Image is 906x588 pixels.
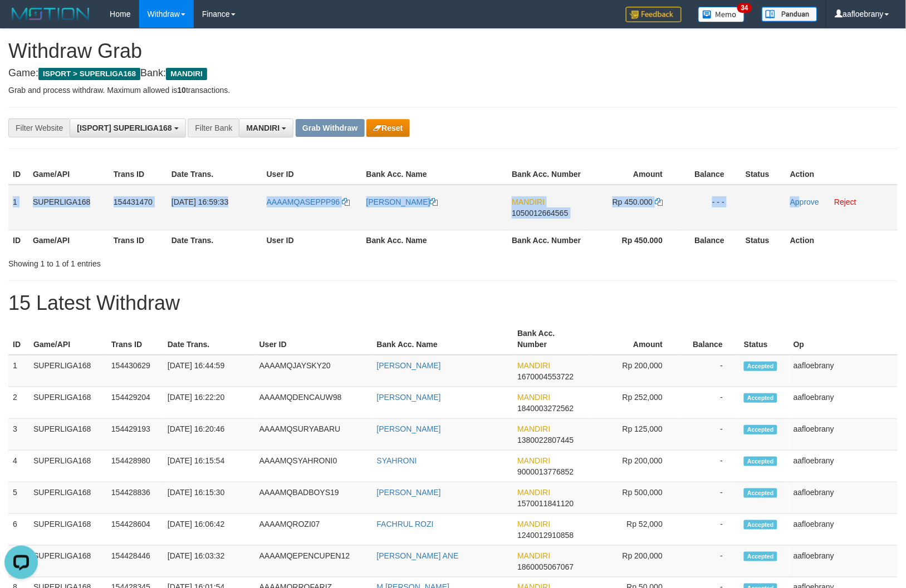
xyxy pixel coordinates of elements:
[512,209,568,218] span: Copy 1050012664565 to clipboard
[377,361,441,370] a: [PERSON_NAME]
[29,546,107,577] td: SUPERLIGA168
[70,118,185,137] button: [ISPORT] SUPERLIGA168
[28,164,109,185] th: Game/API
[8,68,898,79] h4: Game: Bank:
[741,230,786,250] th: Status
[107,387,163,419] td: 154429204
[586,164,679,185] th: Amount
[517,361,550,370] span: MANDIRI
[655,197,663,206] a: Copy 450000 to clipboard
[262,230,362,250] th: User ID
[255,323,373,355] th: User ID
[163,355,255,387] td: [DATE] 16:44:59
[8,387,29,419] td: 2
[362,164,508,185] th: Bank Acc. Name
[38,68,140,80] span: ISPORT > SUPERLIGA168
[377,520,434,528] a: FACHRUL ROZI
[737,3,752,13] span: 34
[8,230,28,250] th: ID
[517,499,574,508] span: Copy 1570011841120 to clipboard
[790,197,819,206] a: Approve
[679,451,740,482] td: -
[679,230,741,250] th: Balance
[789,387,898,419] td: aafloebrany
[366,197,438,206] a: [PERSON_NAME]
[679,323,740,355] th: Balance
[262,164,362,185] th: User ID
[679,164,741,185] th: Balance
[744,488,777,498] span: Accepted
[163,514,255,546] td: [DATE] 16:06:42
[377,424,441,433] a: [PERSON_NAME]
[8,514,29,546] td: 6
[8,185,28,230] td: 1
[679,355,740,387] td: -
[744,393,777,403] span: Accepted
[239,118,293,137] button: MANDIRI
[517,520,550,528] span: MANDIRI
[377,393,441,402] a: [PERSON_NAME]
[786,230,898,250] th: Action
[188,118,239,137] div: Filter Bank
[77,123,172,132] span: [ISPORT] SUPERLIGA168
[109,164,167,185] th: Trans ID
[698,7,745,22] img: Button%20Memo.svg
[786,164,898,185] th: Action
[29,482,107,514] td: SUPERLIGA168
[377,551,459,560] a: [PERSON_NAME] ANE
[107,355,163,387] td: 154430629
[586,230,679,250] th: Rp 450.000
[377,488,441,497] a: [PERSON_NAME]
[679,185,741,230] td: - - -
[177,86,186,95] strong: 10
[29,355,107,387] td: SUPERLIGA168
[8,118,70,137] div: Filter Website
[679,546,740,577] td: -
[744,552,777,561] span: Accepted
[267,197,350,206] a: AAAAMQASEPPP96
[246,123,280,132] span: MANDIRI
[744,425,777,434] span: Accepted
[589,419,679,451] td: Rp 125,000
[377,456,417,465] a: SYAHRONI
[789,546,898,577] td: aafloebrany
[789,451,898,482] td: aafloebrany
[8,451,29,482] td: 4
[517,393,550,402] span: MANDIRI
[8,85,898,96] p: Grab and process withdraw. Maximum allowed is transactions.
[163,419,255,451] td: [DATE] 16:20:46
[507,230,586,250] th: Bank Acc. Number
[29,514,107,546] td: SUPERLIGA168
[8,355,29,387] td: 1
[109,230,167,250] th: Trans ID
[517,488,550,497] span: MANDIRI
[28,185,109,230] td: SUPERLIGA168
[613,197,653,206] span: Rp 450.000
[517,436,574,444] span: Copy 1380022807445 to clipboard
[589,482,679,514] td: Rp 500,000
[507,164,586,185] th: Bank Acc. Number
[679,419,740,451] td: -
[107,419,163,451] td: 154429193
[255,482,373,514] td: AAAAMQBADBOYS19
[589,387,679,419] td: Rp 252,000
[366,119,409,137] button: Reset
[107,514,163,546] td: 154428604
[255,514,373,546] td: AAAAMQROZI07
[589,323,679,355] th: Amount
[589,546,679,577] td: Rp 200,000
[8,40,898,62] h1: Withdraw Grab
[626,7,682,22] img: Feedback.jpg
[517,531,574,540] span: Copy 1240012910858 to clipboard
[107,323,163,355] th: Trans ID
[517,562,574,571] span: Copy 1860005067067 to clipboard
[789,482,898,514] td: aafloebrany
[255,546,373,577] td: AAAAMQEPENCUPEN12
[163,451,255,482] td: [DATE] 16:15:54
[517,456,550,465] span: MANDIRI
[107,546,163,577] td: 154428446
[8,482,29,514] td: 5
[589,451,679,482] td: Rp 200,000
[255,419,373,451] td: AAAAMQSURYABARU
[362,230,508,250] th: Bank Acc. Name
